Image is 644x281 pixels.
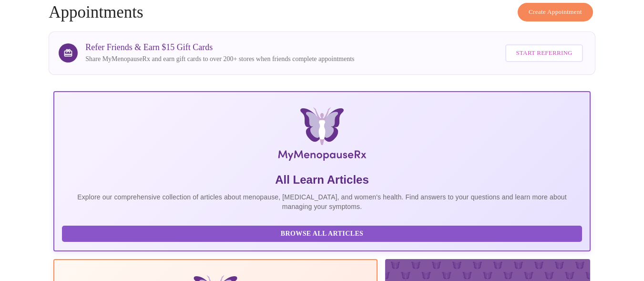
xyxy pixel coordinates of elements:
[49,3,595,22] h4: Appointments
[62,172,582,187] h5: All Learn Articles
[85,42,354,52] h3: Refer Friends & Earn $15 Gift Cards
[62,229,584,237] a: Browse All Articles
[503,40,585,67] a: Start Referring
[505,44,583,62] button: Start Referring
[85,54,354,64] p: Share MyMenopauseRx and earn gift cards to over 200+ stores when friends complete appointments
[518,3,593,21] button: Create Appointment
[143,107,501,165] img: MyMenopauseRx Logo
[62,226,582,242] button: Browse All Articles
[72,228,572,240] span: Browse All Articles
[516,48,572,59] span: Start Referring
[62,192,582,211] p: Explore our comprehensive collection of articles about menopause, [MEDICAL_DATA], and women's hea...
[529,7,582,18] span: Create Appointment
